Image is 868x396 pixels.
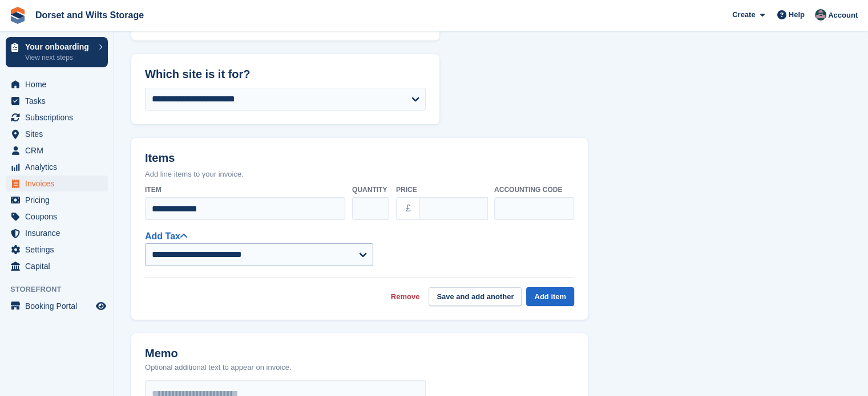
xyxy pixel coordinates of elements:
span: Insurance [25,225,94,241]
span: Analytics [25,159,94,175]
span: Tasks [25,93,94,109]
a: Dorset and Wilts Storage [31,6,148,25]
img: Steph Chick [815,9,826,21]
a: Preview store [94,299,108,313]
span: Settings [25,242,94,258]
p: Add line items to your invoice. [145,169,574,180]
a: menu [6,242,108,258]
h2: Which site is it for? [145,68,426,81]
a: menu [6,76,108,92]
a: menu [6,209,108,224]
span: Subscriptions [25,109,94,125]
span: Help [789,9,805,21]
span: Sites [25,126,94,142]
p: Optional additional text to appear on invoice. [145,362,292,373]
label: Price [396,185,487,195]
span: Storefront [10,284,114,295]
a: Remove [391,291,420,303]
a: Your onboarding View next steps [6,37,108,67]
button: Add item [526,287,574,306]
a: menu [6,298,108,314]
span: Account [828,10,858,21]
span: Invoices [25,175,94,191]
a: menu [6,192,108,208]
a: menu [6,142,108,158]
label: Accounting code [494,185,574,195]
a: menu [6,159,108,175]
p: Your onboarding [25,43,93,51]
span: CRM [25,142,94,158]
img: stora-icon-8386f47178a22dfd0bd8f6a31ec36ba5ce8667c1dd55bd0f319d3a0aa187defe.svg [9,7,26,24]
h2: Memo [145,347,292,360]
h2: Items [145,152,574,167]
p: View next steps [25,52,93,63]
span: Coupons [25,209,94,224]
label: Item [145,185,345,195]
a: Add Tax [145,231,187,241]
span: Home [25,76,94,92]
a: menu [6,109,108,125]
a: menu [6,126,108,142]
a: menu [6,258,108,274]
span: Create [732,9,755,21]
a: menu [6,225,108,241]
label: Quantity [352,185,389,195]
a: menu [6,93,108,109]
span: Booking Portal [25,298,94,314]
button: Save and add another [429,287,522,306]
span: Pricing [25,192,94,208]
a: menu [6,175,108,191]
span: Capital [25,258,94,274]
